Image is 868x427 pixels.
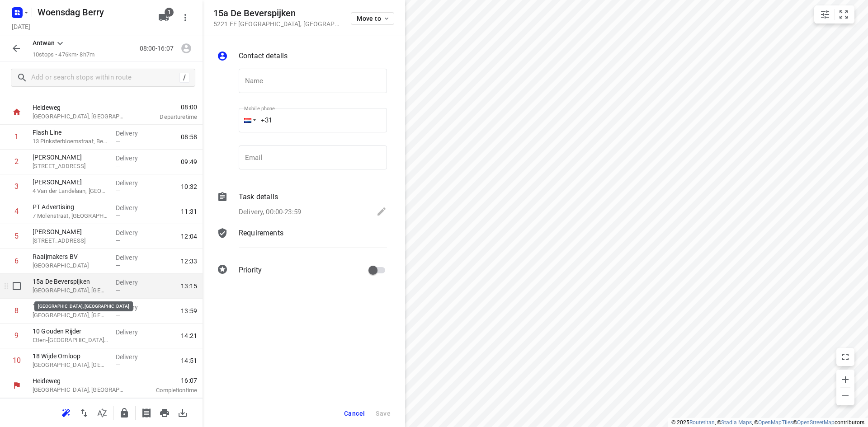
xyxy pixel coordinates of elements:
[33,128,108,137] p: Flash Line
[797,419,835,426] a: OpenStreetMap
[165,8,174,17] span: 1
[14,306,19,315] div: 8
[93,408,111,417] span: Sort by time window
[33,385,127,394] p: [GEOGRAPHIC_DATA], [GEOGRAPHIC_DATA]
[376,206,387,217] svg: Edit
[351,12,394,25] button: Move to
[33,261,108,270] p: 26 Wilhelminastraat, Mariahout
[116,178,149,188] p: Delivery
[137,376,197,385] span: 16:07
[239,207,301,217] p: Delivery, 00:00-23:59
[671,419,864,426] li: © 2025 , © , © © contributors
[244,106,275,111] label: Mobile phone
[137,386,197,395] p: Completion time
[155,9,173,27] button: 1
[33,38,55,48] p: Antwan
[14,157,19,166] div: 2
[33,137,108,146] p: 13 Pinksterbloemstraat, Beuningen
[179,73,189,83] div: /
[115,404,133,422] button: Lock route
[140,44,177,53] p: 08:00-16:07
[8,21,34,32] h5: Project date
[57,408,75,417] span: Reoptimize route
[116,237,120,244] span: —
[8,277,26,295] span: Select
[33,286,108,295] p: [GEOGRAPHIC_DATA], [GEOGRAPHIC_DATA]
[33,336,108,345] p: Etten-[GEOGRAPHIC_DATA], [GEOGRAPHIC_DATA]
[33,236,108,245] p: 170 Lavendellaan, Eindhoven
[116,138,120,145] span: —
[75,408,93,417] span: Reverse route
[116,129,149,138] p: Delivery
[176,9,194,27] button: More
[181,232,197,241] span: 12:04
[116,303,149,312] p: Delivery
[217,51,387,63] div: Contact details
[181,157,197,166] span: 09:49
[33,376,127,385] p: Heideweg
[181,306,197,315] span: 13:59
[13,356,21,365] div: 10
[181,282,197,291] span: 13:15
[721,419,752,426] a: Stadia Maps
[814,5,854,23] div: small contained button group
[137,113,197,122] p: Departure time
[116,154,149,163] p: Delivery
[213,20,340,28] p: 5221 EE [GEOGRAPHIC_DATA] , [GEOGRAPHIC_DATA]
[239,51,288,61] p: Contact details
[33,202,108,211] p: PT Advertising
[239,192,278,202] p: Task details
[181,331,197,340] span: 14:21
[758,419,793,426] a: OpenMapTiles
[116,328,149,337] p: Delivery
[33,51,94,59] p: 10 stops • 476km • 8h7m
[217,192,387,219] div: Task detailsDelivery, 00:00-23:59
[816,5,834,23] button: Map settings
[116,352,149,361] p: Delivery
[14,331,19,340] div: 9
[689,419,715,426] a: Routetitan
[116,188,120,194] span: —
[116,361,120,368] span: —
[835,5,853,23] button: Fit zoom
[177,44,195,52] span: Assign driver
[33,327,108,336] p: 10 Gouden Rijder
[239,228,283,239] p: Requirements
[33,302,108,311] p: 10 Buitenerf
[344,410,365,417] span: Cancel
[116,163,120,169] span: —
[33,162,108,171] p: 77 Deken Creemersstraat, Horst
[116,228,149,237] p: Delivery
[33,178,108,187] p: [PERSON_NAME]
[116,262,120,269] span: —
[181,207,197,216] span: 11:31
[116,278,149,287] p: Delivery
[116,312,120,319] span: —
[181,132,197,141] span: 08:58
[357,15,390,22] span: Move to
[33,227,108,236] p: [PERSON_NAME]
[239,108,387,132] input: 1 (702) 123-4567
[116,203,149,212] p: Delivery
[239,265,262,276] p: Priority
[137,103,197,112] span: 08:00
[116,337,120,343] span: —
[239,108,256,132] div: Netherlands: + 31
[181,182,197,191] span: 10:32
[181,356,197,365] span: 14:51
[340,405,368,422] button: Cancel
[33,352,108,361] p: 18 Wijde Omloop
[14,207,19,216] div: 4
[33,361,108,370] p: [GEOGRAPHIC_DATA], [GEOGRAPHIC_DATA]
[33,252,108,261] p: Raaijmakers BV
[33,277,108,286] p: 15a De Beverspijken
[31,71,179,85] input: Add or search stops within route
[217,228,387,255] div: Requirements
[137,408,156,417] span: Print shipping labels
[33,153,108,162] p: [PERSON_NAME]
[181,257,197,266] span: 12:33
[116,287,120,294] span: —
[116,253,149,262] p: Delivery
[14,257,19,265] div: 6
[213,8,340,19] h5: 15a De Beverspijken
